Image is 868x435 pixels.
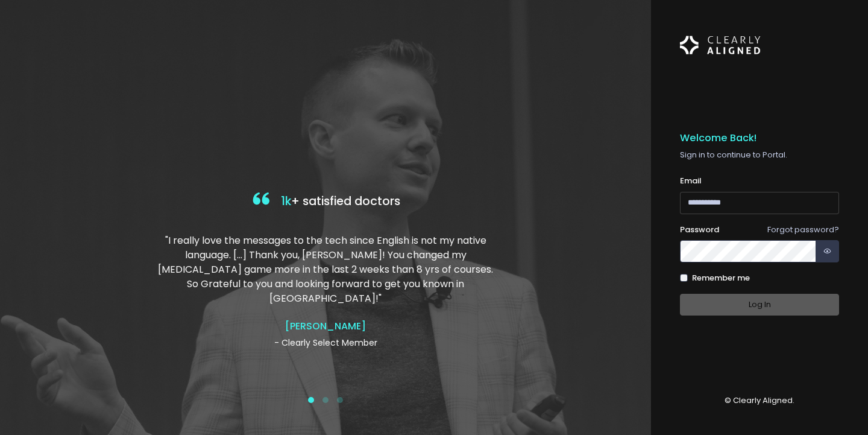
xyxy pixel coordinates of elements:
[680,175,702,187] label: Email
[156,337,495,349] p: - Clearly Select Member
[680,132,839,144] h5: Welcome Back!
[156,233,495,306] p: "I really love the messages to the tech since English is not my native language. […] Thank you, [...
[767,224,839,235] a: Forgot password?
[692,272,750,284] label: Remember me
[680,224,719,236] label: Password
[281,193,291,209] span: 1k
[156,320,495,332] h4: [PERSON_NAME]
[680,29,761,62] img: Logo Horizontal
[680,395,839,407] p: © Clearly Aligned.
[156,189,495,214] h4: + satisfied doctors
[680,149,839,161] p: Sign in to continue to Portal.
